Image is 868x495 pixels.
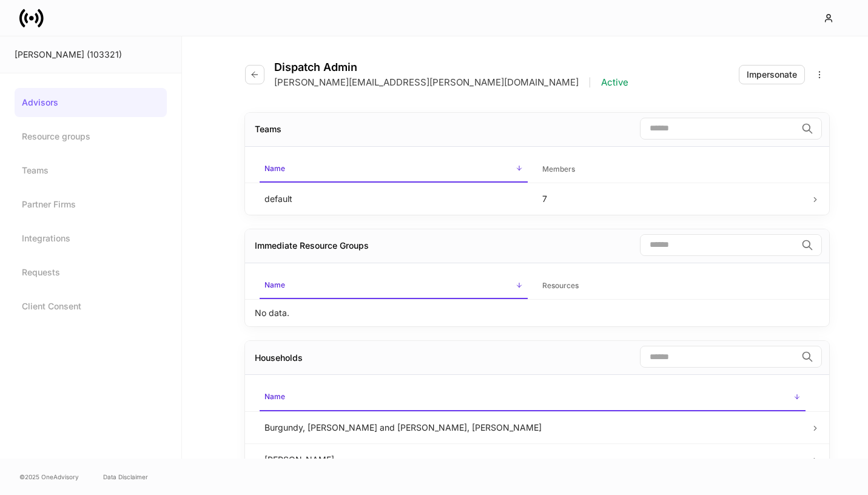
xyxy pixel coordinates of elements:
[747,69,797,81] div: Impersonate
[15,156,167,185] a: Teams
[537,157,806,182] span: Members
[15,224,167,253] a: Integrations
[15,122,167,151] a: Resource groups
[542,280,579,291] h6: Resources
[15,88,167,117] a: Advisors
[601,76,628,89] p: Active
[739,65,805,84] button: Impersonate
[533,183,810,215] td: 7
[588,76,591,89] p: |
[255,307,289,319] p: No data.
[537,274,806,298] span: Resources
[264,391,285,402] h6: Name
[542,163,575,175] h6: Members
[274,61,628,74] h4: Dispatch Admin
[274,76,579,89] p: [PERSON_NAME][EMAIL_ADDRESS][PERSON_NAME][DOMAIN_NAME]
[103,472,148,482] a: Data Disclaimer
[15,292,167,321] a: Client Consent
[264,279,285,291] h6: Name
[255,411,810,443] td: Burgundy, [PERSON_NAME] and [PERSON_NAME], [PERSON_NAME]
[260,385,806,411] span: Name
[260,157,528,183] span: Name
[255,352,303,364] div: Households
[15,190,167,219] a: Partner Firms
[15,49,167,61] div: [PERSON_NAME] (103321)
[255,183,533,215] td: default
[260,273,528,299] span: Name
[255,443,810,476] td: [PERSON_NAME]
[15,258,167,287] a: Requests
[264,163,285,174] h6: Name
[19,472,79,482] span: © 2025 OneAdvisory
[255,240,369,252] div: Immediate Resource Groups
[255,123,281,135] div: Teams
